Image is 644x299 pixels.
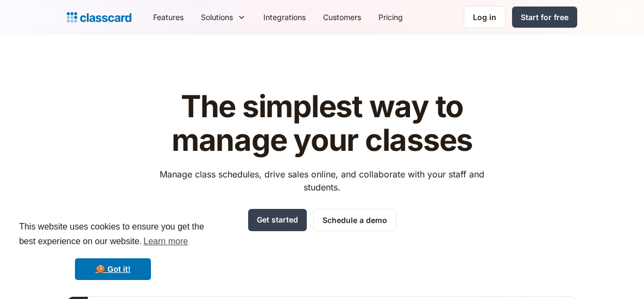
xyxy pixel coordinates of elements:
div: Solutions [192,5,255,29]
div: Start for free [521,11,569,23]
a: Integrations [255,5,314,29]
a: Get started [248,209,307,231]
a: dismiss cookie message [75,258,151,280]
div: Log in [473,11,496,23]
a: Logo [67,10,131,25]
a: Customers [314,5,370,29]
a: Start for free [512,7,577,28]
a: Features [144,5,192,29]
span: This website uses cookies to ensure you get the best experience on our website. [19,220,207,250]
a: learn more about cookies [142,233,190,250]
a: Schedule a demo [313,209,396,231]
h1: The simplest way to manage your classes [150,90,495,157]
p: Manage class schedules, drive sales online, and collaborate with your staff and students. [150,168,495,194]
div: cookieconsent [9,210,217,290]
a: Pricing [370,5,412,29]
a: Log in [464,6,506,28]
div: Solutions [201,11,233,23]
